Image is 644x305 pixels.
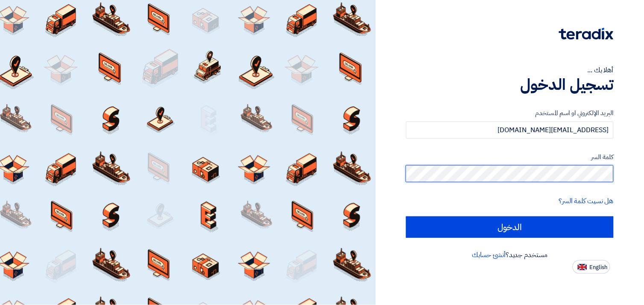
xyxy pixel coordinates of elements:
[559,196,614,206] a: هل نسيت كلمة السر؟
[590,264,608,270] span: English
[406,108,614,118] label: البريد الإلكتروني او اسم المستخدم
[559,28,614,40] img: Teradix logo
[472,250,506,260] a: أنشئ حسابك
[573,260,610,274] button: English
[406,121,614,139] input: أدخل بريد العمل الإلكتروني او اسم المستخدم الخاص بك ...
[578,264,587,270] img: en-US.png
[406,250,614,260] div: مستخدم جديد؟
[406,216,614,238] input: الدخول
[406,65,614,75] div: أهلا بك ...
[406,75,614,94] h1: تسجيل الدخول
[406,152,614,162] label: كلمة السر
